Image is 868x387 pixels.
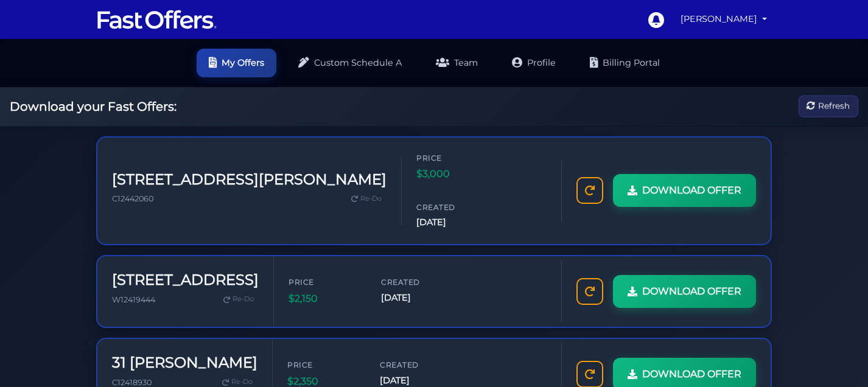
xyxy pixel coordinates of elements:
a: Re-Do [346,191,387,207]
a: Re-Do [219,291,259,307]
a: Billing Portal [578,49,672,77]
a: DOWNLOAD OFFER [613,174,756,207]
h3: [STREET_ADDRESS][PERSON_NAME] [112,171,387,189]
a: Team [424,49,490,77]
a: [PERSON_NAME] [676,7,772,31]
span: DOWNLOAD OFFER [642,366,741,382]
span: Re-Do [360,193,382,204]
span: [DATE] [416,215,489,229]
span: Price [287,359,360,371]
span: DOWNLOAD OFFER [642,183,741,198]
button: Refresh [799,96,858,118]
span: $2,150 [289,291,362,307]
span: $3,000 [416,166,489,182]
a: Profile [500,49,568,77]
span: W12419444 [112,295,155,304]
span: Price [416,152,489,164]
a: DOWNLOAD OFFER [613,275,756,308]
span: Created [416,201,489,213]
h2: Download your Fast Offers: [10,99,177,114]
span: C12442060 [112,194,153,203]
h3: 31 [PERSON_NAME] [112,354,257,372]
span: Created [380,359,453,371]
span: Refresh [818,100,850,113]
a: My Offers [197,49,276,77]
span: Re-Do [233,294,254,305]
span: C12418930 [112,378,152,387]
span: DOWNLOAD OFFER [642,284,741,299]
span: Price [289,276,362,288]
h3: [STREET_ADDRESS] [112,271,259,289]
span: [DATE] [381,291,454,305]
a: Custom Schedule A [286,49,414,77]
span: Created [381,276,454,288]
